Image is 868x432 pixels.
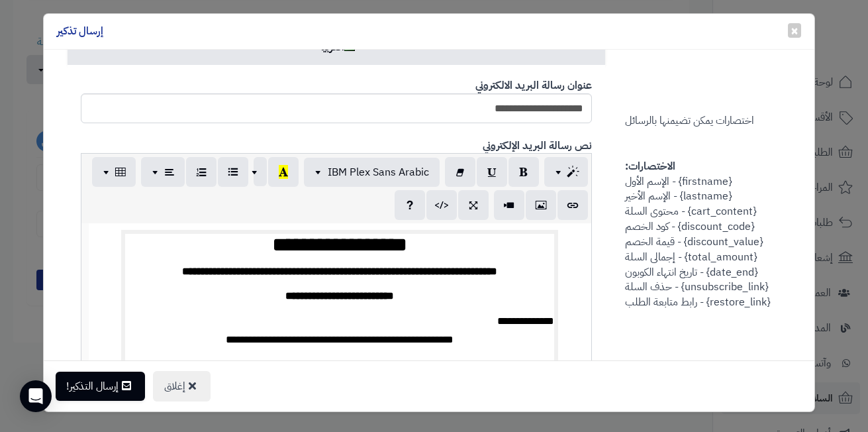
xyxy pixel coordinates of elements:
[56,372,145,401] button: إرسال التذكير!
[625,34,770,310] span: اختصارات يمكن تضيمنها بالرسائل {firstname} - الإسم الأول {lastname} - الإسم الأخير {cart_content}...
[625,158,675,174] strong: الاختصارات:
[475,78,592,93] b: عنوان رسالة البريد الالكتروني
[20,380,52,412] div: Open Intercom Messenger
[153,371,211,402] button: إغلاق
[791,21,798,40] span: ×
[57,24,103,39] h4: إرسال تذكير
[328,164,429,180] span: IBM Plex Sans Arabic
[648,29,742,50] label: الرسالة المرسلة للعميل:
[483,138,592,154] b: نص رسالة البريد الإلكتروني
